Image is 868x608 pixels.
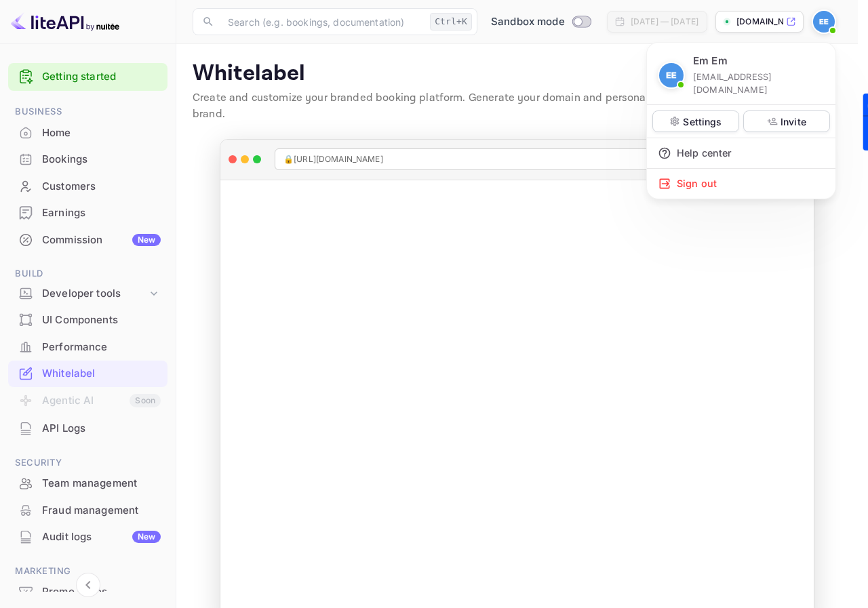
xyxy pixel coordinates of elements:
[683,115,722,129] p: Settings
[647,138,835,168] div: Help center
[647,169,835,199] div: Sign out
[693,70,825,96] p: [EMAIL_ADDRESS][DOMAIN_NAME]
[781,115,806,129] p: Invite
[659,63,684,87] img: Em Em
[693,54,728,69] p: Em Em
